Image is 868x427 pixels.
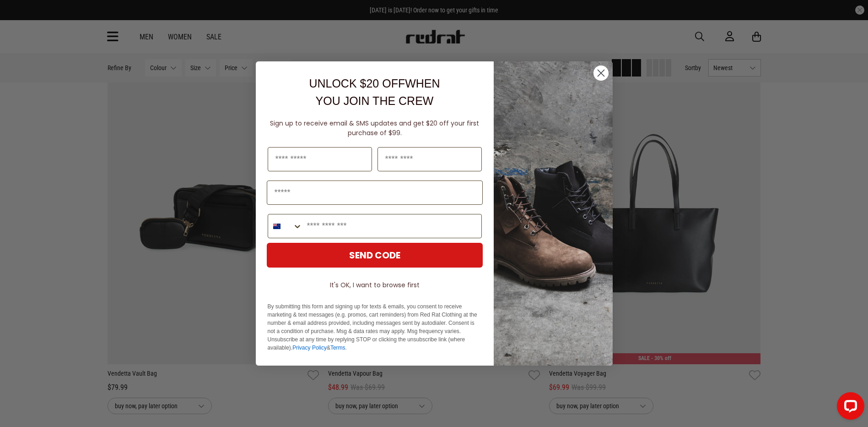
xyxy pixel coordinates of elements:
[268,214,302,238] button: Search Countries
[309,77,405,90] span: UNLOCK $20 OFF
[273,223,280,230] img: New Zealand
[405,77,440,90] span: WHEN
[330,345,345,351] a: Terms
[267,181,483,205] input: Email
[494,61,613,366] img: f7662613-148e-4c88-9575-6c6b5b55a647.jpeg
[316,94,434,107] span: YOU JOIN THE CREW
[268,302,482,352] p: By submitting this form and signing up for texts & emails, you consent to receive marketing & tex...
[267,243,483,268] button: SEND CODE
[267,277,483,293] button: It's OK, I want to browse first
[268,147,372,171] input: First Name
[830,389,868,427] iframe: LiveChat chat widget
[270,119,479,137] span: Sign up to receive email & SMS updates and get $20 off your first purchase of $99.
[593,65,609,81] button: Close dialog
[292,345,327,351] a: Privacy Policy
